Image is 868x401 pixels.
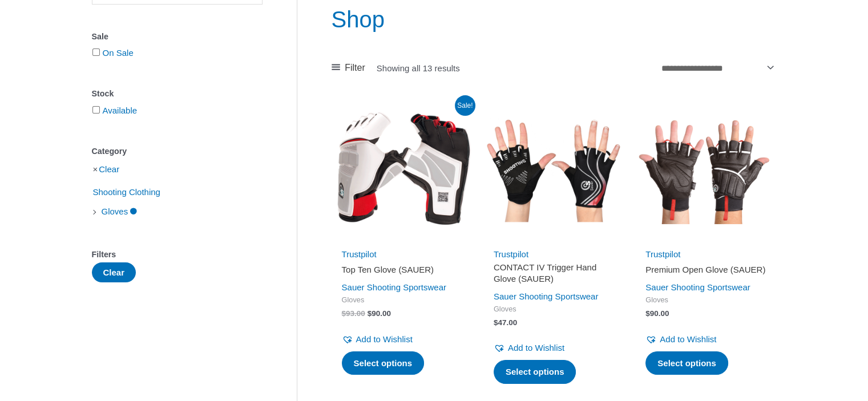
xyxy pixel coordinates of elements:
a: Trustpilot [645,249,680,259]
a: Filter [332,59,365,76]
span: Add to Wishlist [508,343,564,353]
button: Clear [92,262,136,282]
bdi: 93.00 [342,309,365,318]
div: Stock [92,86,263,102]
span: Add to Wishlist [356,334,413,344]
span: Sale! [455,95,475,116]
span: Add to Wishlist [660,334,716,344]
a: Add to Wishlist [494,340,564,356]
h1: Shop [332,3,776,35]
div: Category [92,143,263,160]
a: Top Ten Glove (SAUER) [342,264,462,280]
a: Add to Wishlist [645,331,716,347]
img: Top Ten Glove [332,99,472,239]
a: Trustpilot [342,249,377,259]
a: Select options for “CONTACT IV Trigger Hand Glove (SAUER)” [494,360,576,384]
h2: Top Ten Glove (SAUER) [342,264,462,276]
span: Gloves [494,305,613,314]
a: CONTACT IV Trigger Hand Glove (SAUER) [494,262,613,289]
span: $ [368,309,372,318]
bdi: 90.00 [368,309,391,318]
img: Premium Open Glove (SAUER) [635,99,776,239]
span: Gloves [100,202,130,221]
span: Filter [345,59,365,76]
bdi: 47.00 [494,318,517,327]
a: Add to Wishlist [342,331,413,347]
span: Shooting Clothing [92,183,162,202]
span: $ [494,318,498,327]
div: Sale [92,29,263,45]
input: Available [92,106,100,114]
span: Gloves [645,295,765,305]
select: Shop order [657,58,776,77]
a: Trustpilot [494,249,528,259]
h2: CONTACT IV Trigger Hand Glove (SAUER) [494,262,613,284]
a: On Sale [103,48,134,58]
a: Premium Open Glove (SAUER) [645,264,765,280]
h2: Premium Open Glove (SAUER) [645,264,765,276]
a: Clear [99,164,119,174]
a: Sauer Shooting Sportswear [342,282,446,292]
p: Showing all 13 results [377,64,460,72]
input: On Sale [92,48,100,56]
img: CONTACT IV Trigger Hand Glove [483,99,624,239]
a: Gloves [100,206,139,216]
a: Select options for “Top Ten Glove (SAUER)” [342,351,425,375]
a: Available [103,106,138,115]
span: Gloves [342,295,462,305]
span: $ [342,309,346,318]
a: Sauer Shooting Sportswear [645,282,750,292]
div: Filters [92,246,263,263]
a: Select options for “Premium Open Glove (SAUER)” [645,351,728,375]
bdi: 90.00 [645,309,669,318]
span: $ [645,309,650,318]
a: Sauer Shooting Sportswear [494,291,598,301]
a: Shooting Clothing [92,187,162,196]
